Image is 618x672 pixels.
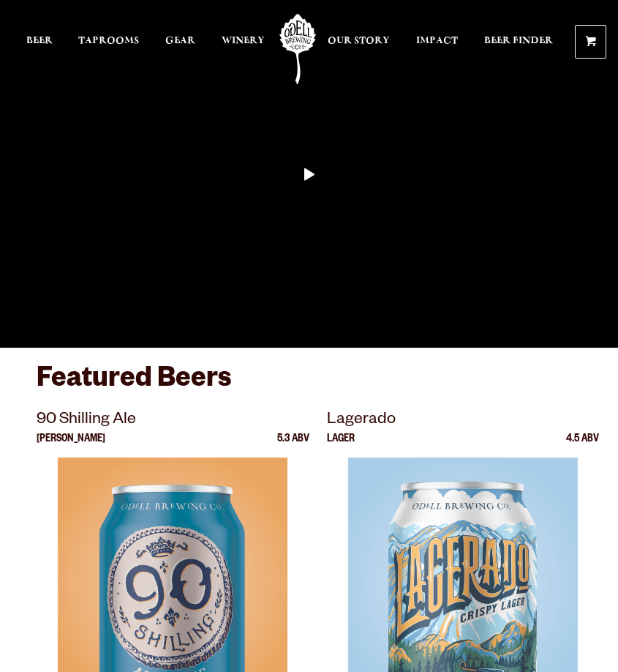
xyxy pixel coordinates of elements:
span: Taprooms [78,35,139,47]
h3: Featured Beers [37,362,581,407]
a: Winery [222,9,265,75]
a: Beer Finder [484,9,553,75]
span: Gear [165,35,195,47]
a: Odell Home [279,9,316,89]
p: 4.5 ABV [566,434,599,458]
p: Lager [327,434,355,458]
a: Our Story [328,9,390,75]
p: [PERSON_NAME] [37,434,105,458]
p: 5.3 ABV [277,434,309,458]
p: 90 Shilling Ale [37,408,309,434]
p: Lagerado [327,408,600,434]
span: Winery [222,35,265,47]
a: Beer [26,9,53,75]
a: Taprooms [78,9,139,75]
span: Beer Finder [484,35,553,47]
a: Gear [165,9,195,75]
span: Impact [416,35,458,47]
span: Our Story [328,35,390,47]
span: Beer [26,35,53,47]
a: Impact [416,9,458,75]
